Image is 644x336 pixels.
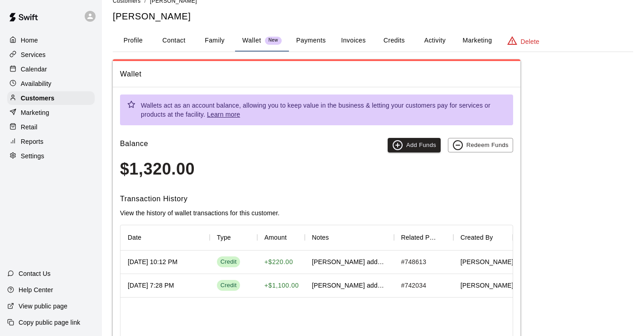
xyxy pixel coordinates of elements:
h6: Balance [120,138,148,152]
h6: Transaction History [120,193,513,205]
p: Help Center [19,285,53,294]
a: Retail [7,120,95,134]
div: Created By [453,225,513,250]
button: Add Funds [388,138,441,152]
p: Copy public page link [19,318,80,327]
a: #742034 [401,281,427,290]
p: Marketing [21,108,49,117]
button: Sort [141,231,154,244]
div: Credit [221,281,237,290]
div: Brad Shinavar added funds to wallet [312,281,387,290]
a: Calendar [7,62,95,76]
button: Sort [493,231,505,244]
button: Invoices [333,30,374,52]
p: Calendar [21,65,47,74]
p: Settings [21,151,44,161]
div: Wallets act as an account balance, allowing you to keep value in the business & letting your cust... [141,97,506,123]
p: + $220.00 [264,257,293,267]
button: Sort [438,231,451,244]
div: Amount [264,225,287,250]
div: Brad Shinavar added funds to wallet [312,257,387,266]
span: [PERSON_NAME] [461,257,514,266]
p: View public page [19,302,67,311]
h3: $1,320.00 [120,160,513,179]
span: [PERSON_NAME] [461,281,514,290]
button: Profile [113,30,154,52]
p: Retail [21,123,38,132]
button: Sort [287,231,299,244]
p: Home [21,36,38,45]
a: Services [7,48,95,62]
p: Wallet [242,36,261,45]
div: Amount [257,225,305,250]
div: Aug 6, 2025 7:28 PM [128,281,174,290]
p: + $1,100.00 [264,281,299,290]
div: Related Payment ID [401,225,438,250]
button: Sort [329,231,341,244]
p: Services [21,50,46,59]
div: Date [120,225,210,250]
a: Customers [7,91,95,105]
p: View the history of wallet transactions for this customer. [120,208,513,218]
p: Customers [21,94,54,103]
a: Home [7,33,95,47]
span: Wallet [120,68,513,80]
p: Availability [21,79,52,88]
div: Notes [312,225,329,250]
div: Type [210,225,257,250]
button: Sort [231,231,244,244]
button: Family [194,30,235,52]
button: Payments [289,30,333,52]
a: #748613 [401,257,427,266]
a: Marketing [7,106,95,119]
div: Related Payment ID [394,225,453,250]
div: Notes [305,225,394,250]
a: Availability [7,77,95,90]
button: Contact [154,30,194,52]
h5: [PERSON_NAME] [113,10,633,23]
a: Settings [7,149,95,163]
div: Aug 10, 2025 10:12 PM [128,257,178,266]
div: basic tabs example [113,30,633,52]
button: Redeem Funds [448,138,513,152]
div: Date [128,225,141,250]
button: Marketing [455,30,499,52]
a: Learn more [207,111,240,118]
p: Reports [21,137,43,146]
p: Delete [521,37,539,46]
p: Contact Us [19,269,51,278]
div: Type [217,225,231,250]
div: Credit [221,258,237,266]
a: Reports [7,135,95,148]
button: Activity [414,30,455,52]
span: New [265,38,282,43]
button: Credits [374,30,414,52]
div: Created By [461,225,493,250]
